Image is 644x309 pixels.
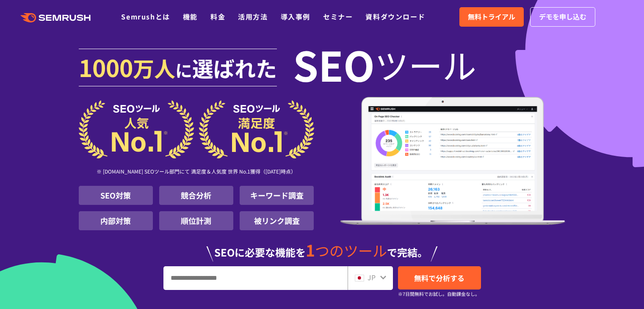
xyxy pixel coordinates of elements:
a: 機能 [183,11,198,22]
li: SEO対策 [79,186,153,205]
a: 活用方法 [238,11,268,22]
a: 無料で分析する [398,266,481,290]
a: 無料トライアル [459,7,524,27]
a: 導入事例 [281,11,310,22]
li: 順位計測 [159,211,233,230]
span: 無料で分析する [414,273,464,283]
span: つのツール [315,240,387,261]
span: SEO [293,47,375,81]
div: ※ [DOMAIN_NAME] SEOツール部門にて 満足度＆人気度 世界 No.1獲得（[DATE]時点） [79,159,314,186]
li: 被リンク調査 [240,211,314,230]
a: セミナー [323,11,353,22]
span: 無料トライアル [468,11,515,22]
span: 選ばれた [192,52,277,83]
span: デモを申し込む [539,11,586,22]
span: に [175,58,192,82]
span: 1 [306,238,315,261]
input: URL、キーワードを入力してください [164,267,347,290]
li: キーワード調査 [240,186,314,205]
a: 資料ダウンロード [365,11,425,22]
div: SEOに必要な機能を [79,234,566,262]
small: ※7日間無料でお試し。自動課金なし。 [398,290,480,298]
a: 料金 [210,11,225,22]
span: 1000 [79,50,133,84]
span: で完結。 [387,245,428,259]
span: JP [368,272,376,282]
a: デモを申し込む [530,7,595,27]
span: 万人 [133,52,175,83]
li: 内部対策 [79,211,153,230]
li: 競合分析 [159,186,233,205]
span: ツール [375,47,476,81]
a: Semrushとは [121,11,170,22]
